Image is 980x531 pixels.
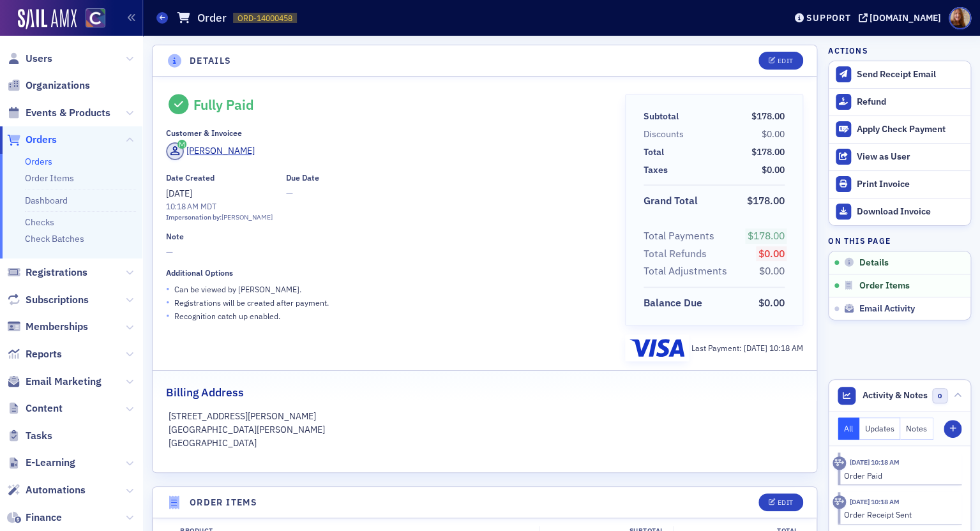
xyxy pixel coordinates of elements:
div: Activity [833,495,846,509]
a: Dashboard [25,195,68,206]
span: $178.00 [747,194,785,207]
span: $0.00 [762,164,785,176]
span: Total Refunds [644,246,711,262]
span: Total Adjustments [644,264,732,279]
button: View as User [829,143,970,170]
div: Edit [777,499,793,506]
div: Taxes [644,163,668,177]
button: Send Receipt Email [829,61,970,88]
span: $0.00 [758,247,785,260]
button: All [838,417,859,440]
span: Users [26,52,52,66]
span: — [286,187,319,200]
div: Apply Check Payment [857,124,964,135]
div: Refund [857,96,964,108]
span: • [166,295,170,309]
a: View Homepage [77,8,105,30]
span: • [166,282,170,295]
img: SailAMX [86,8,105,28]
a: Events & Products [7,106,110,120]
div: Support [806,12,850,24]
span: Details [859,257,888,269]
p: Registrations will be created after payment. [174,297,329,308]
a: Orders [25,156,52,167]
div: Note [166,232,184,241]
span: Balance Due [644,295,707,311]
h4: Actions [828,45,868,56]
span: 0 [932,388,948,404]
img: SailAMX [18,9,77,29]
a: Registrations [7,265,87,280]
div: Grand Total [644,193,698,209]
a: Email Marketing [7,375,102,389]
span: $178.00 [748,229,785,242]
a: Users [7,52,52,66]
button: Edit [758,52,803,70]
button: Notes [900,417,933,440]
div: Download Invoice [857,206,964,218]
span: [DATE] [744,343,769,353]
div: Total Payments [644,228,714,244]
span: Tasks [26,429,52,443]
h2: Billing Address [166,384,244,401]
span: Activity & Notes [863,389,928,402]
span: $178.00 [751,146,785,158]
span: Total Payments [644,228,719,244]
a: Checks [25,216,54,228]
span: $0.00 [759,264,785,277]
a: Print Invoice [829,170,970,198]
div: Customer & Invoicee [166,128,242,138]
span: Organizations [26,79,90,93]
div: [PERSON_NAME] [222,213,273,223]
span: Subscriptions [26,293,89,307]
span: [DATE] [166,188,192,199]
time: 8/18/2025 10:18 AM [849,497,899,506]
span: Registrations [26,265,87,280]
div: [PERSON_NAME] [186,144,255,158]
h4: Order Items [190,496,257,509]
span: Automations [26,483,86,497]
div: Activity [833,456,846,470]
span: — [166,246,607,259]
div: Fully Paid [193,96,254,113]
img: visa [629,339,684,357]
button: Updates [859,417,901,440]
p: [STREET_ADDRESS][PERSON_NAME] [169,410,801,423]
div: Print Invoice [857,179,964,190]
div: Total [644,146,664,159]
a: Orders [7,133,57,147]
div: Send Receipt Email [857,69,964,80]
a: Order Items [25,172,74,184]
div: View as User [857,151,964,163]
span: Email Marketing [26,375,102,389]
div: Due Date [286,173,319,183]
a: Automations [7,483,86,497]
a: Download Invoice [829,198,970,225]
a: Content [7,401,63,415]
p: Can be viewed by [PERSON_NAME] . [174,283,301,295]
span: ORD-14000458 [237,13,292,24]
div: Date Created [166,173,215,183]
div: Last Payment: [691,342,803,354]
a: Finance [7,511,62,525]
div: Edit [777,57,793,64]
span: 10:18 AM [769,343,803,353]
div: Discounts [644,128,684,141]
div: Subtotal [644,110,679,123]
button: Edit [758,493,803,511]
span: Order Items [859,280,909,292]
span: Grand Total [644,193,702,209]
div: Balance Due [644,295,702,311]
span: Content [26,401,63,415]
span: MDT [199,201,216,211]
p: [GEOGRAPHIC_DATA][PERSON_NAME] [169,423,801,437]
span: Impersonation by: [166,213,222,221]
time: 10:18 AM [166,201,199,211]
div: Order Paid [844,470,953,481]
p: Recognition catch up enabled. [174,310,280,322]
button: [DOMAIN_NAME] [858,13,946,22]
a: Tasks [7,429,52,443]
p: [GEOGRAPHIC_DATA] [169,437,801,450]
div: [DOMAIN_NAME] [870,12,941,24]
